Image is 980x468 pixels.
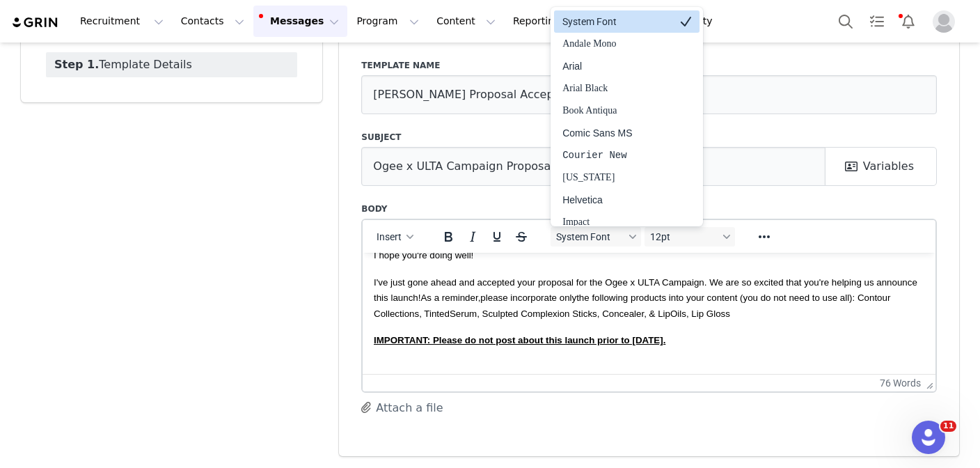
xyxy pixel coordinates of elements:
[361,59,937,72] label: Template name
[361,75,937,114] input: Name your template
[562,192,672,208] div: Helvetica
[554,166,700,189] div: Georgia
[509,227,533,247] button: Strikethrough
[371,227,419,247] button: Insert
[253,6,347,37] button: Messages
[11,82,303,93] span: IMPORTANT: Please do not post about this launch prior to [DATE].
[825,147,937,186] button: Variables
[562,13,672,30] div: System Font
[436,227,460,247] button: Bold
[11,24,555,66] span: I've just gone ahead and accepted your proposal for the Ogee x ULTA Campaign. We are so excited t...
[554,55,700,77] div: Arial
[11,16,60,29] img: grin logo
[933,10,955,33] img: placeholder-profile.jpg
[361,147,825,186] input: Add a subject line
[505,6,591,37] button: Reporting
[940,421,956,432] span: 11
[921,375,935,391] div: Press the Up and Down arrow keys to resize the editor.
[554,100,700,122] div: Book Antiqua
[361,131,937,143] label: Subject
[554,10,700,33] div: System Font
[648,6,727,37] a: Community
[554,144,700,166] div: Courier New
[377,231,402,242] span: Insert
[562,214,672,231] div: Impact
[363,253,935,374] iframe: Rich Text Area
[752,227,776,247] button: Reveal or hide additional toolbar items
[862,6,892,37] a: Tasks
[650,231,718,242] span: 12pt
[562,36,672,52] div: Andale Mono
[924,10,969,33] button: Profile
[645,227,735,247] button: Font sizes
[461,227,484,247] button: Italic
[72,6,172,37] button: Recruitment
[54,58,99,71] strong: Step 1.
[562,125,672,141] div: Comic Sans MS
[554,122,700,144] div: Comic Sans MS
[830,6,861,37] button: Search
[562,58,672,75] div: Arial
[562,169,672,186] div: [US_STATE]
[562,80,672,97] div: Arial Black
[551,227,641,247] button: Fonts
[361,203,937,215] label: Body
[554,33,700,55] div: Andale Mono
[554,189,700,211] div: Helvetica
[912,421,945,454] iframe: Intercom live chat
[562,102,672,119] div: Book Antiqua
[893,6,924,37] button: Notifications
[428,6,504,37] button: Content
[592,6,647,37] a: Brands
[880,377,921,389] button: 76 words
[556,231,624,242] span: System Font
[485,227,509,247] button: Underline
[173,6,253,37] button: Contacts
[554,77,700,100] div: Arial Black
[361,399,443,416] button: Attach a file
[46,52,297,77] a: Template Details
[562,147,672,164] div: Courier New
[554,211,700,233] div: Impact
[348,6,427,37] button: Program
